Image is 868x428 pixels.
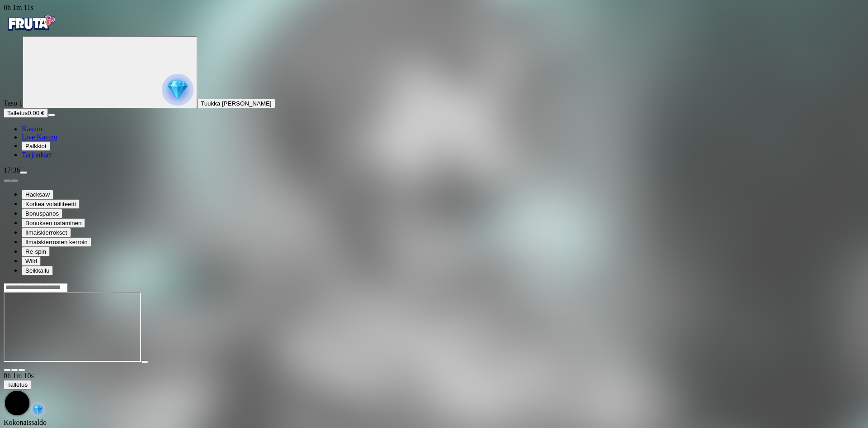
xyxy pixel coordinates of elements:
button: chevron-down icon [11,369,18,371]
span: user session time [4,4,33,11]
button: menu [20,171,27,174]
span: Ilmaiskierrokset [25,229,67,236]
span: Seikkailu [25,267,49,274]
button: Talletus [4,380,31,390]
button: Wild [22,256,41,266]
span: Tarjoukset [22,151,52,159]
button: menu [48,114,55,116]
img: reward progress [162,74,193,106]
span: Taso 1 [4,99,23,107]
button: Tuukka [PERSON_NAME] [197,99,275,108]
button: play icon [141,361,148,363]
iframe: Invictus [4,292,141,362]
span: Live Kasino [22,133,57,141]
button: prev slide [4,179,11,182]
button: close icon [4,369,11,371]
a: gift-inverted iconTarjoukset [22,151,52,159]
span: Bonuspanos [25,210,59,217]
button: Re-spin [22,247,50,256]
button: reward progress [23,36,197,108]
button: Ilmaiskierrosten kerroin [22,237,91,247]
span: Ilmaiskierrosten kerroin [25,239,88,245]
button: Seikkailu [22,266,53,275]
a: poker-chip iconLive Kasino [22,133,57,141]
span: Bonuksen ostaminen [25,220,81,226]
button: Bonuspanos [22,209,62,218]
a: Fruta [4,28,58,36]
span: Talletus [7,381,28,388]
a: diamond iconKasino [22,125,42,133]
input: Search [4,283,68,292]
button: fullscreen icon [18,369,25,371]
div: Game menu [4,372,864,418]
button: Talletusplus icon0.00 € [4,108,48,118]
span: Korkea volatiliteetti [25,201,76,207]
span: Hacksaw [25,191,50,198]
span: Talletus [7,110,28,116]
button: next slide [11,179,18,182]
span: Kasino [22,125,42,133]
button: reward iconPalkkiot [22,141,50,151]
span: Wild [25,258,37,264]
span: Palkkiot [25,143,47,149]
img: Fruta [4,12,58,34]
button: Hacksaw [22,190,53,199]
button: Bonuksen ostaminen [22,218,85,228]
img: reward-icon [31,402,45,417]
span: user session time [4,372,34,380]
span: Tuukka [PERSON_NAME] [201,100,272,107]
span: 0.00 € [28,110,44,116]
button: Korkea volatiliteetti [22,199,80,209]
span: Re-spin [25,248,46,255]
button: Ilmaiskierrokset [22,228,71,237]
span: 17:36 [4,166,20,174]
nav: Primary [4,12,864,159]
